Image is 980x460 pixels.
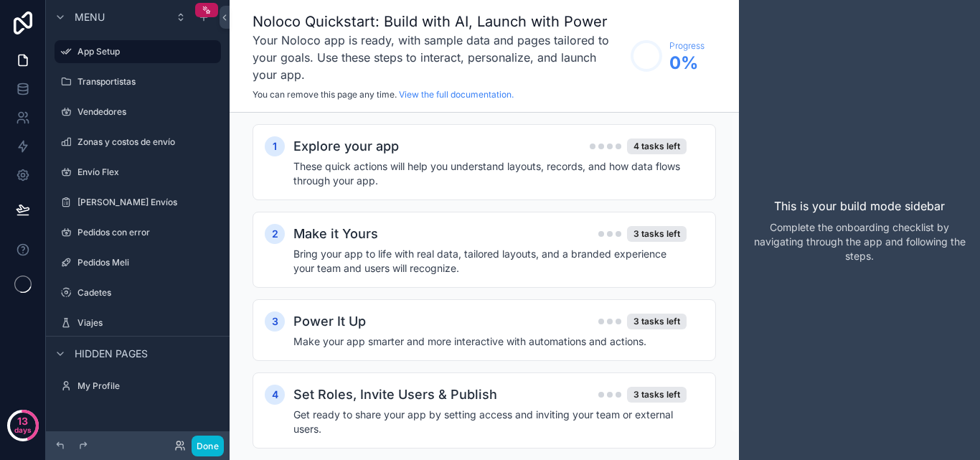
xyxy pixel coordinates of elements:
label: Envío Flex [77,166,218,178]
label: [PERSON_NAME] Envíos [77,197,218,208]
span: Hidden pages [75,347,148,361]
p: This is your build mode sidebar [774,197,945,215]
a: Vendedores [55,100,221,123]
label: Pedidos con error [77,227,218,238]
label: Zonas y costos de envío [77,136,218,148]
h1: Noloco Quickstart: Build with AI, Launch with Power [253,11,623,32]
a: View the full documentation. [399,89,514,100]
a: Cadetes [55,281,221,304]
p: 13 [17,414,28,428]
label: Vendedores [77,106,218,118]
span: 0 % [669,52,705,75]
a: Zonas y costos de envío [55,131,221,154]
span: You can remove this page any time. [253,89,397,100]
p: Complete the onboarding checklist by navigating through the app and following the steps. [750,220,969,263]
label: Cadetes [77,287,218,299]
label: App Setup [77,46,212,57]
a: Transportistas [55,70,221,93]
span: Menu [75,10,105,24]
a: Viajes [55,311,221,334]
label: Viajes [77,317,218,329]
a: [PERSON_NAME] Envíos [55,191,221,214]
label: Transportistas [77,76,218,88]
label: Pedidos Meli [77,257,218,268]
a: My Profile [55,375,221,398]
h3: Your Noloco app is ready, with sample data and pages tailored to your goals. Use these steps to i... [253,32,623,83]
span: Progress [669,40,705,52]
a: Pedidos con error [55,221,221,244]
a: Pedidos Meli [55,251,221,274]
label: My Profile [77,380,218,392]
p: days [14,420,32,440]
button: Done [192,436,224,456]
a: Envío Flex [55,161,221,184]
a: App Setup [55,40,221,63]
